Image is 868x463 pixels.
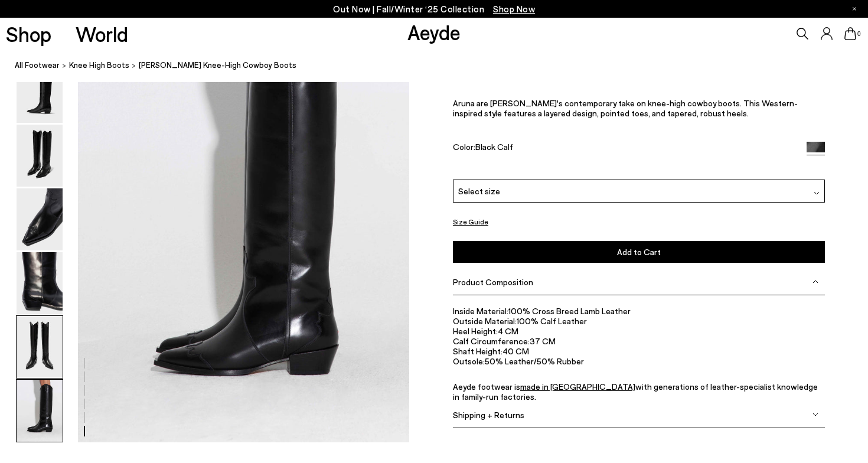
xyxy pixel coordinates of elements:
button: Add to Cart [453,241,825,263]
span: Navigate to /collections/new-in [493,4,535,14]
img: Aruna Leather Knee-High Cowboy Boots - Image 3 [17,188,63,250]
span: Select size [458,185,500,197]
img: Aruna Leather Knee-High Cowboy Boots - Image 1 [17,61,63,123]
span: Product Composition [453,277,533,287]
a: Aeyde [407,19,461,44]
span: Aruna are [PERSON_NAME]'s contemporary take on knee-high cowboy boots. This Western-inspired styl... [453,97,798,118]
img: Aruna Leather Knee-High Cowboy Boots - Image 5 [17,316,63,378]
a: All Footwear [15,59,60,71]
li: 40 CM [453,346,825,356]
span: Outside Material: [453,316,517,326]
li: 4 CM [453,326,825,336]
div: Color: [453,142,794,155]
img: Aruna Leather Knee-High Cowboy Boots - Image 4 [17,252,63,314]
span: Shaft Height: [453,346,502,356]
span: Calf Circumference: [453,336,530,346]
p: Aeyde footwear is with generations of leather-specialist knowledge in family-run factories. [453,381,825,401]
li: 37 CM [453,336,825,346]
img: svg%3E [812,412,818,418]
span: knee high boots [69,60,129,70]
p: Out Now | Fall/Winter ‘25 Collection [333,2,535,17]
span: [PERSON_NAME] Knee-High Cowboy Boots [139,59,296,71]
li: 50% Leather/50% Rubber [453,356,825,366]
img: svg%3E [814,190,820,196]
img: Aruna Leather Knee-High Cowboy Boots - Image 6 [17,380,63,442]
img: svg%3E [812,279,818,285]
span: Shipping + Returns [453,410,524,420]
span: Heel Height: [453,326,498,336]
img: Aruna Leather Knee-High Cowboy Boots - Image 2 [17,125,63,187]
li: 100% Calf Leather [453,316,825,326]
a: made in [GEOGRAPHIC_DATA] [520,381,635,391]
a: knee high boots [69,59,129,71]
span: Inside Material: [453,306,508,316]
a: World [76,24,128,44]
span: Black Calf [475,142,513,152]
nav: breadcrumb [15,50,868,82]
a: 0 [844,27,856,40]
a: Shop [6,24,51,44]
span: Outsole: [453,356,485,366]
li: 100% Cross Breed Lamb Leather [453,306,825,316]
button: Size Guide [453,214,488,229]
span: Add to Cart [617,247,661,257]
span: 0 [856,31,862,37]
